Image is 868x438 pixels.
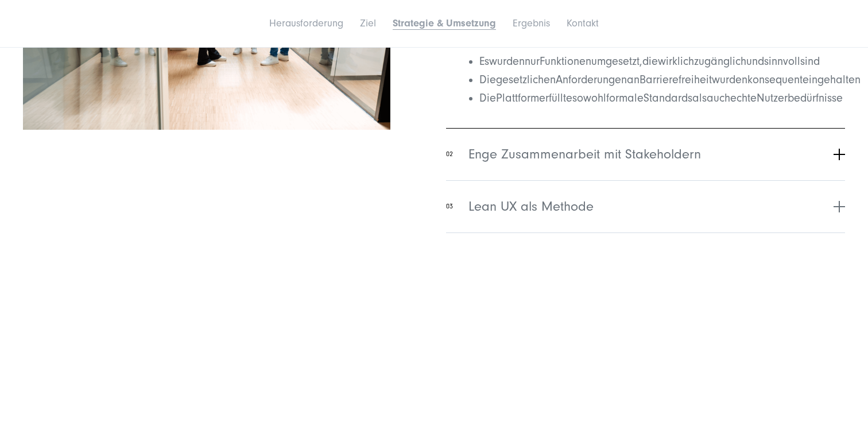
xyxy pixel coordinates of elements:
span: und [746,55,764,68]
span: gesetzlichen [496,73,556,86]
span: Anforderungen [556,73,627,86]
span: die [642,55,658,68]
span: als [692,92,707,104]
span: Die [479,73,496,86]
span: Enge Zusammenarbeit mit Stakeholdern [468,144,701,165]
span: Es [479,55,489,68]
span: Barrierefreiheit [640,73,712,86]
span: echte [730,92,757,104]
span: sind [800,55,820,68]
span: wirklich [658,55,694,68]
span: 03 [446,201,453,212]
span: formale [606,92,644,104]
span: sowohl [572,92,606,104]
span: umgesetzt, [591,55,642,68]
span: wurden [712,73,747,86]
span: nur [525,55,540,68]
a: Ergebnis [513,17,550,29]
span: Funktionen [540,55,591,68]
a: Kontakt [567,17,599,29]
span: wurden [489,55,525,68]
span: auch [707,92,730,104]
span: Lean UX als Methode [468,196,594,217]
span: 02 [446,149,453,160]
span: Die [479,92,496,104]
button: 03Lean UX als Methode [446,180,845,232]
span: Plattform [496,92,539,104]
span: Standards [644,92,692,104]
span: konsequent [747,73,803,86]
a: Herausforderung [269,17,343,29]
button: 02Enge Zusammenarbeit mit Stakeholdern [446,128,845,180]
span: eingehalten [803,73,861,86]
span: erfüllte [539,92,572,104]
span: an [627,73,640,86]
a: Strategie & Umsetzung [393,17,496,29]
span: zugänglich [694,55,746,68]
span: sinnvoll [764,55,800,68]
a: Ziel [360,17,376,29]
span: Nutzerbedürfnisse [757,92,843,104]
